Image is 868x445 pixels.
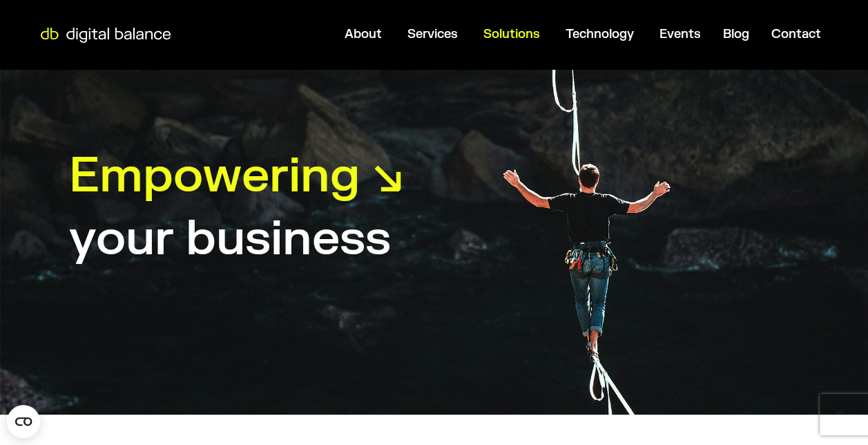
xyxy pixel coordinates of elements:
[69,207,391,270] h1: your business
[407,26,458,42] a: Services
[7,405,40,438] button: Open CMP widget
[723,26,749,42] a: Blog
[178,21,832,48] nav: Menu
[566,26,634,42] a: Technology
[345,26,382,42] a: About
[659,26,701,42] a: Events
[178,21,832,48] div: Menu Toggle
[35,28,177,43] img: Digital Balance logo
[483,26,540,42] a: Solutions
[771,26,821,42] a: Contact
[69,144,404,207] h1: Empowering ↘︎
